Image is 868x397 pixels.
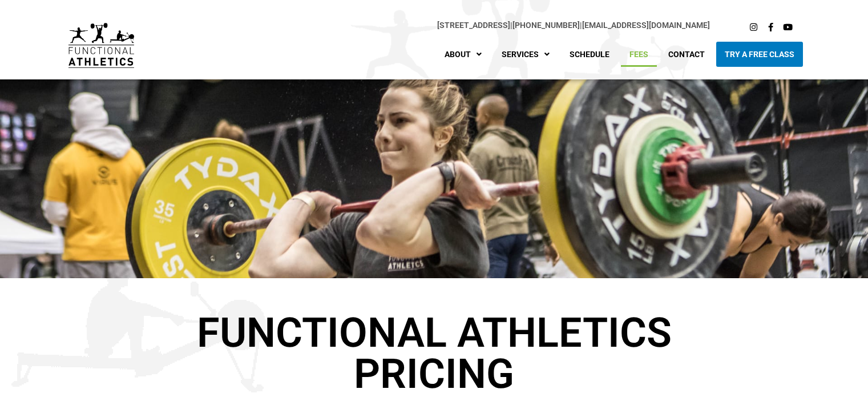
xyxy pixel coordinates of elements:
span: | [437,21,512,30]
a: [PHONE_NUMBER] [512,21,580,30]
a: Services [493,42,558,67]
a: Fees [621,42,657,67]
a: [EMAIL_ADDRESS][DOMAIN_NAME] [582,21,710,30]
h1: Functional Athletics Pricing [115,312,754,395]
p: | [157,19,710,32]
a: Schedule [561,42,618,67]
a: About [436,42,490,67]
img: default-logo [68,23,134,68]
a: [STREET_ADDRESS] [437,21,510,30]
a: Contact [660,42,713,67]
a: Try A Free Class [716,42,803,67]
